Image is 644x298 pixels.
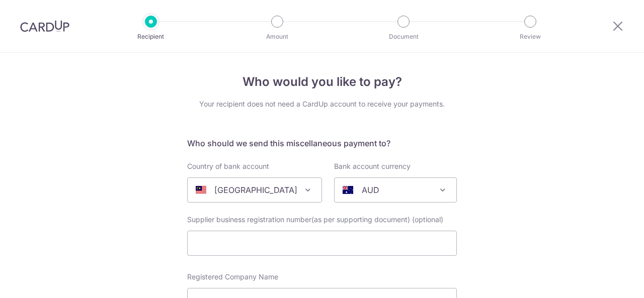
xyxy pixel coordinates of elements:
[187,272,278,281] span: Registered Company Name
[187,73,457,91] h4: Who would you like to pay?
[240,32,314,42] p: Amount
[334,161,411,171] label: Bank account currency
[187,215,410,224] span: Supplier business registration number(as per supporting document)
[187,99,457,109] div: Your recipient does not need a CardUp account to receive your payments.
[20,20,69,32] img: CardUp
[366,32,441,42] p: Document
[187,137,457,149] h5: Who should we send this miscellaneous payment to?
[214,184,297,196] p: [GEOGRAPHIC_DATA]
[335,178,456,202] span: AUD
[187,161,269,171] label: Country of bank account
[362,184,379,196] p: AUD
[188,178,321,202] span: Malaysia
[114,32,188,42] p: Recipient
[580,268,634,293] iframe: Opens a widget where you can find more information
[412,215,443,225] span: (optional)
[493,32,568,42] p: Review
[334,177,457,203] span: AUD
[187,177,322,203] span: Malaysia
